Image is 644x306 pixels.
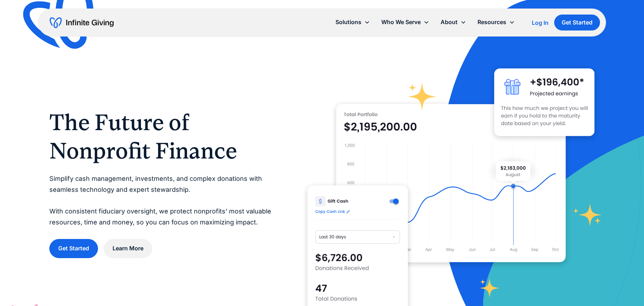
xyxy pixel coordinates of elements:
a: Get Started [49,239,98,258]
div: Resources [472,15,520,30]
div: About [441,17,458,27]
h1: The Future of Nonprofit Finance [49,108,279,165]
div: Log In [532,20,549,26]
img: nonprofit donation platform [336,104,566,262]
div: About [435,15,472,30]
div: Solutions [335,17,361,27]
div: Who We Serve [381,17,421,27]
a: Learn More [104,239,152,258]
a: home [50,17,114,28]
img: fundraising star [573,204,602,226]
a: Log In [532,18,549,27]
p: Simplify cash management, investments, and complex donations with seamless technology and expert ... [49,173,279,228]
div: Solutions [330,15,376,30]
div: Resources [477,17,506,27]
div: Who We Serve [376,15,435,30]
a: Get Started [554,15,600,30]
